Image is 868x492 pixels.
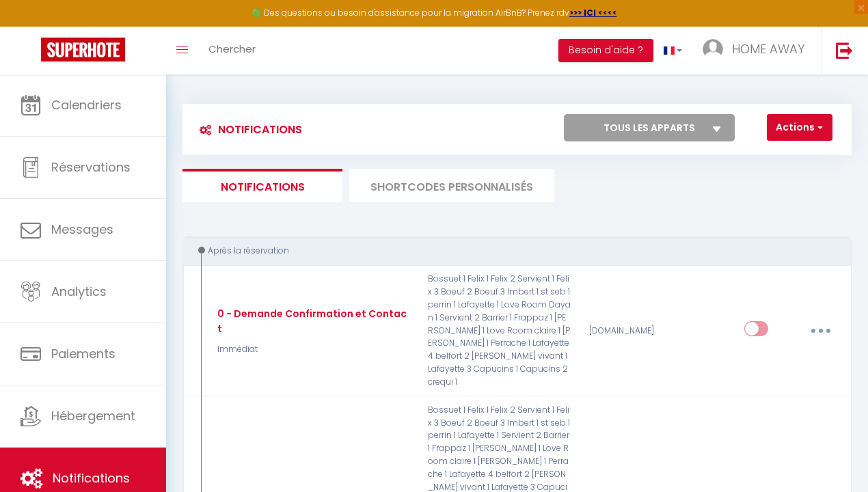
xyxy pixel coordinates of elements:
span: Messages [51,221,113,238]
button: Actions [767,114,832,141]
span: Analytics [51,283,107,300]
span: Paiements [51,345,116,362]
span: HOME AWAY [732,40,804,57]
a: Chercher [198,27,266,74]
span: Hébergement [51,407,135,424]
a: >>> ICI <<<< [569,7,617,18]
span: Calendriers [51,96,122,113]
a: ... HOME AWAY [692,27,822,74]
li: Notifications [182,169,342,202]
img: Super Booking [41,38,125,61]
span: Notifications [53,469,130,487]
img: ... [703,39,723,59]
span: Réservations [51,159,131,176]
div: Après la réservation [195,245,826,258]
h3: Notifications [193,114,302,145]
img: logout [836,42,853,59]
p: Immédiat [214,343,410,356]
div: [DOMAIN_NAME] [580,273,687,389]
li: SHORTCODES PERSONNALISÉS [349,169,554,202]
button: Besoin d'aide ? [558,39,653,62]
span: Chercher [208,42,256,56]
div: 0 - Demande Confirmation et Contact [214,306,410,336]
p: Bossuet 1 Felix 1 Felix 2 Servient 1 Felix 3 Boeuf 2 Boeuf 3 Imbert 1 st seb 1 perrin 1 Lafayette... [419,273,580,389]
